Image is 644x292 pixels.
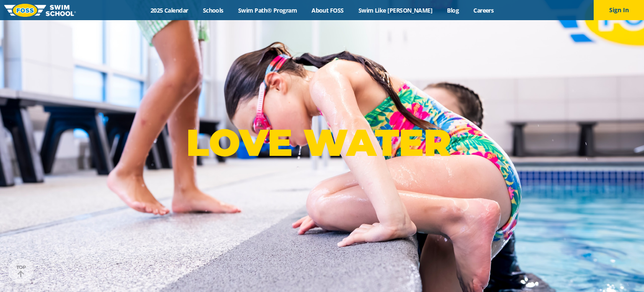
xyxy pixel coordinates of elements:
a: Blog [440,6,466,14]
a: Swim Path® Program [231,6,304,14]
a: Careers [466,6,501,14]
a: Swim Like [PERSON_NAME] [351,6,440,14]
div: TOP [16,265,26,278]
a: 2025 Calendar [143,6,195,14]
sup: ® [451,129,457,139]
p: LOVE WATER [186,120,457,165]
img: FOSS Swim School Logo [4,4,76,17]
a: About FOSS [304,6,351,14]
a: Schools [195,6,231,14]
